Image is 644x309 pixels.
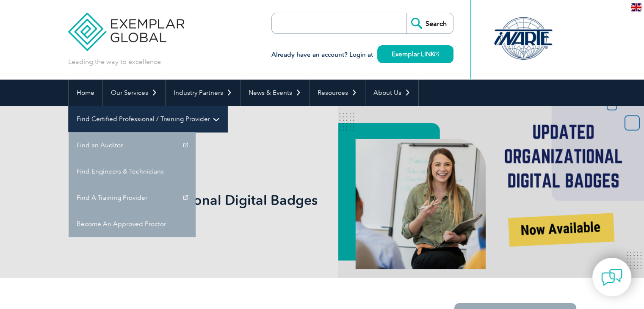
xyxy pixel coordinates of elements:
[310,80,365,106] a: Resources
[406,13,453,33] input: Search
[69,158,196,185] a: Find Engineers & Technicians
[69,211,196,237] a: Become An Approved Proctor
[166,80,240,106] a: Industry Partners
[365,80,418,106] a: About Us
[434,52,439,56] img: open_square.png
[68,175,393,208] h1: Now Live: Updated Organizational Digital Badges
[68,57,161,66] p: Leading the way to excellence
[377,45,453,63] a: Exemplar LINK
[69,80,102,106] a: Home
[601,267,622,288] img: contact-chat.png
[69,132,196,158] a: Find an Auditor
[271,50,453,60] h3: Already have an account? Login at
[103,80,165,106] a: Our Services
[69,185,196,211] a: Find A Training Provider
[631,3,641,11] img: en
[69,106,227,132] a: Find Certified Professional / Training Provider
[240,80,309,106] a: News & Events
